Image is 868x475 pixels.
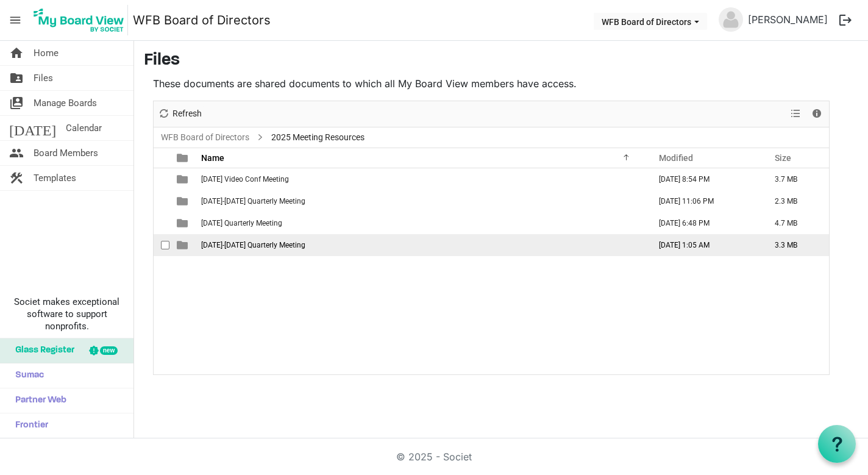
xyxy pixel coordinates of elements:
[30,5,128,35] img: My Board View Logo
[762,190,829,212] td: 2.3 MB is template cell column header Size
[594,13,707,30] button: WFB Board of Directors dropdownbutton
[154,212,169,234] td: checkbox
[201,175,289,184] span: [DATE] Video Conf Meeting
[169,234,197,256] td: is template cell column header type
[786,101,806,127] div: View
[788,106,803,121] button: View dropdownbutton
[201,197,305,205] span: [DATE]-[DATE] Quarterly Meeting
[197,212,646,234] td: March 19th Quarterly Meeting is template cell column header Name
[9,66,24,90] span: folder_shared
[762,212,829,234] td: 4.7 MB is template cell column header Size
[201,219,282,227] span: [DATE] Quarterly Meeting
[34,141,98,165] span: Board Members
[833,7,858,33] button: logout
[30,5,133,35] a: My Board View Logo
[659,153,693,163] span: Modified
[201,241,305,249] span: [DATE]-[DATE] Quarterly Meeting
[197,190,646,212] td: June 2-3 Quarterly Meeting is template cell column header Name
[762,234,829,256] td: 3.3 MB is template cell column header Size
[34,66,53,90] span: Files
[9,116,56,140] span: [DATE]
[144,51,858,71] h3: Files
[34,91,97,115] span: Manage Boards
[762,168,829,190] td: 3.7 MB is template cell column header Size
[34,166,76,190] span: Templates
[396,451,472,463] a: © 2025 - Societ
[9,91,24,115] span: switch_account
[158,130,252,145] a: WFB Board of Directors
[197,168,646,190] td: July 29 Video Conf Meeting is template cell column header Name
[5,296,128,332] span: Societ makes exceptional software to support nonprofits.
[9,363,44,388] span: Sumac
[9,413,48,438] span: Frontier
[4,9,27,32] span: menu
[9,338,74,363] span: Glass Register
[719,7,743,32] img: no-profile-picture.svg
[169,212,197,234] td: is template cell column header type
[775,153,791,163] span: Size
[34,41,59,65] span: Home
[9,141,24,165] span: people
[154,190,169,212] td: checkbox
[646,234,762,256] td: September 17, 2025 1:05 AM column header Modified
[133,8,271,32] a: WFB Board of Directors
[809,106,825,121] button: Details
[743,7,833,32] a: [PERSON_NAME]
[9,41,24,65] span: home
[169,190,197,212] td: is template cell column header type
[66,116,102,140] span: Calendar
[156,106,204,121] button: Refresh
[169,168,197,190] td: is template cell column header type
[9,388,66,413] span: Partner Web
[9,166,24,190] span: construction
[646,190,762,212] td: May 26, 2025 11:06 PM column header Modified
[806,101,827,127] div: Details
[154,234,169,256] td: checkbox
[171,106,203,121] span: Refresh
[154,168,169,190] td: checkbox
[197,234,646,256] td: September 18-19 Quarterly Meeting is template cell column header Name
[201,153,224,163] span: Name
[154,101,206,127] div: Refresh
[100,346,118,355] div: new
[646,212,762,234] td: March 16, 2025 6:48 PM column header Modified
[269,130,367,145] span: 2025 Meeting Resources
[153,76,830,91] p: These documents are shared documents to which all My Board View members have access.
[646,168,762,190] td: July 21, 2025 8:54 PM column header Modified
